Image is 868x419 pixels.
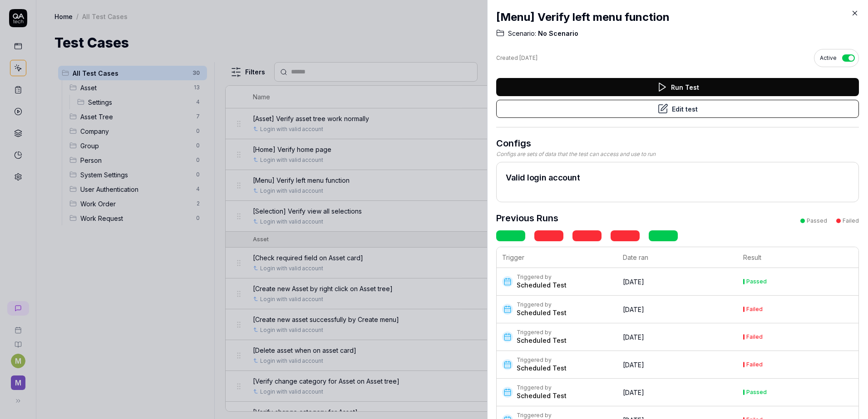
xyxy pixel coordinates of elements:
h3: Configs [496,136,859,150]
div: Scheduled Test [517,364,567,373]
div: Scheduled Test [517,391,567,400]
div: Configs are sets of data that the test can access and use to run [496,150,859,158]
button: Run Test [496,78,859,96]
div: Created [496,54,538,62]
time: [DATE] [623,278,644,286]
div: Scheduled Test [517,336,567,345]
time: [DATE] [623,361,644,369]
div: Triggered by [517,301,567,308]
div: Failed [746,362,763,367]
div: Triggered by [517,273,567,281]
time: [DATE] [623,389,644,396]
div: Scheduled Test [517,281,567,290]
h3: Previous Runs [496,211,558,225]
div: Scheduled Test [517,308,567,317]
div: Failed [843,217,859,225]
th: Result [738,247,858,268]
div: Failed [746,307,763,312]
div: Passed [746,279,767,284]
div: Triggered by [517,384,567,391]
time: [DATE] [623,306,644,313]
th: Date ran [617,247,738,268]
span: No Scenario [536,29,578,38]
div: Triggered by [517,356,567,364]
time: [DATE] [623,333,644,341]
h2: [Menu] Verify left menu function [496,9,859,25]
th: Trigger [497,247,617,268]
div: Passed [807,217,827,225]
div: Passed [746,390,767,395]
span: Active [820,54,837,62]
div: Triggered by [517,412,567,419]
div: Failed [746,334,763,340]
span: Scenario: [508,29,536,38]
button: Edit test [496,100,859,118]
h2: Valid login account [506,171,849,184]
time: [DATE] [519,54,538,61]
div: Triggered by [517,329,567,336]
